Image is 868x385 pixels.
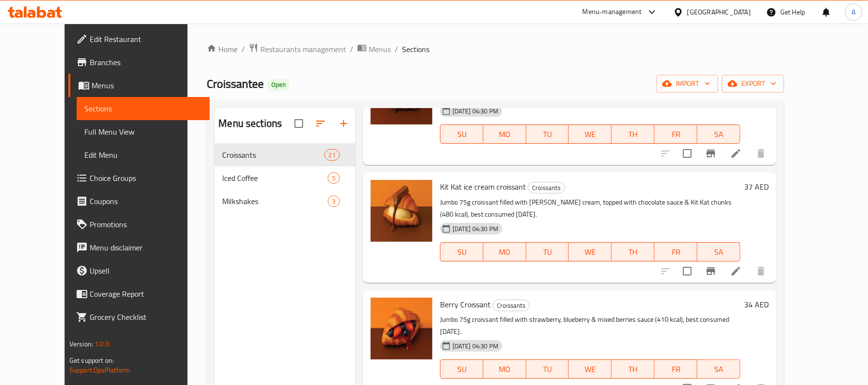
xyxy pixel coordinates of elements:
a: Full Menu View [77,120,210,143]
button: MO [483,242,526,261]
div: items [328,172,340,184]
span: TH [615,127,651,141]
p: Jumbo 75g croissant filled with [PERSON_NAME] cream, topped with chocolate sauce & Kit Kat chunks... [440,196,740,220]
span: WE [573,362,608,376]
div: Milkshakes [222,195,327,207]
nav: breadcrumb [207,43,784,55]
a: Edit Menu [77,143,210,166]
span: TH [615,362,651,376]
span: MO [487,245,522,259]
div: items [324,149,340,161]
span: export [730,78,776,90]
span: FR [658,245,694,259]
span: TH [615,245,651,259]
span: [DATE] 04:30 PM [449,107,502,116]
button: delete [749,260,773,283]
span: Select to update [677,143,697,164]
span: Coupons [90,195,202,207]
span: TU [530,127,565,141]
span: Sections [402,43,429,55]
span: Select all sections [289,113,309,134]
span: WE [573,127,608,141]
span: Get support on: [69,354,114,367]
button: WE [569,242,612,261]
a: Menu disclaimer [68,236,210,259]
span: Menus [369,43,391,55]
button: SA [697,124,740,144]
a: Edit menu item [730,265,742,277]
span: Kit Kat ice cream croissant [440,179,526,194]
a: Choice Groups [68,166,210,190]
span: Restaurants management [260,43,346,55]
div: items [328,195,340,207]
span: Sections [84,103,202,114]
a: Upsell [68,259,210,282]
a: Coupons [68,190,210,213]
button: TH [612,242,654,261]
span: import [664,78,710,90]
a: Edit Restaurant [68,27,210,51]
span: Branches [90,56,202,68]
div: Menu-management [583,6,642,18]
button: TU [526,124,569,144]
button: TU [526,242,569,261]
button: FR [654,242,697,261]
span: Select to update [677,261,697,281]
span: Croissantee [207,73,264,95]
span: Edit Menu [84,149,202,161]
a: Grocery Checklist [68,305,210,329]
span: Full Menu View [84,126,202,137]
div: Iced Coffee5 [214,166,355,190]
button: Branch-specific-item [699,142,722,165]
button: export [722,75,784,93]
button: TH [612,124,654,144]
span: Promotions [90,219,202,230]
li: / [241,43,245,55]
span: 3 [328,197,339,206]
a: Support.OpsPlatform [69,364,131,376]
span: Croissants [528,182,564,193]
span: Croissants [493,300,529,311]
span: Grocery Checklist [90,311,202,323]
button: SU [440,359,483,379]
a: Restaurants management [249,43,346,55]
img: Kit Kat ice cream croissant [371,180,432,242]
button: SA [697,242,740,261]
span: TU [530,362,565,376]
span: SA [701,362,736,376]
button: TH [612,359,654,379]
span: Choice Groups [90,172,202,184]
span: Open [267,81,290,89]
span: Edit Restaurant [90,33,202,45]
span: SU [444,245,480,259]
p: Jumbo 75g croissant filled with strawberry, blueberry & mixed berries sauce (410 kcal), best cons... [440,314,740,338]
button: import [656,75,718,93]
span: 1.0.0 [94,338,109,350]
button: SA [697,359,740,379]
span: MO [487,362,522,376]
span: WE [573,245,608,259]
button: WE [569,359,612,379]
button: FR [654,359,697,379]
h6: 34 AED [744,298,769,311]
a: Menus [68,74,210,97]
li: / [350,43,353,55]
div: Croissants [493,300,530,311]
span: FR [658,362,694,376]
div: [GEOGRAPHIC_DATA] [687,7,751,17]
button: Branch-specific-item [699,260,722,283]
span: Croissants [222,149,324,161]
span: SA [701,245,736,259]
span: [DATE] 04:30 PM [449,342,502,351]
a: Promotions [68,213,210,236]
span: SU [444,127,480,141]
a: Menus [357,43,391,55]
span: Iced Coffee [222,172,327,184]
button: SU [440,124,483,144]
a: Home [207,43,238,55]
span: A [852,7,855,17]
button: Add section [332,112,355,135]
span: FR [658,127,694,141]
span: MO [487,127,522,141]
